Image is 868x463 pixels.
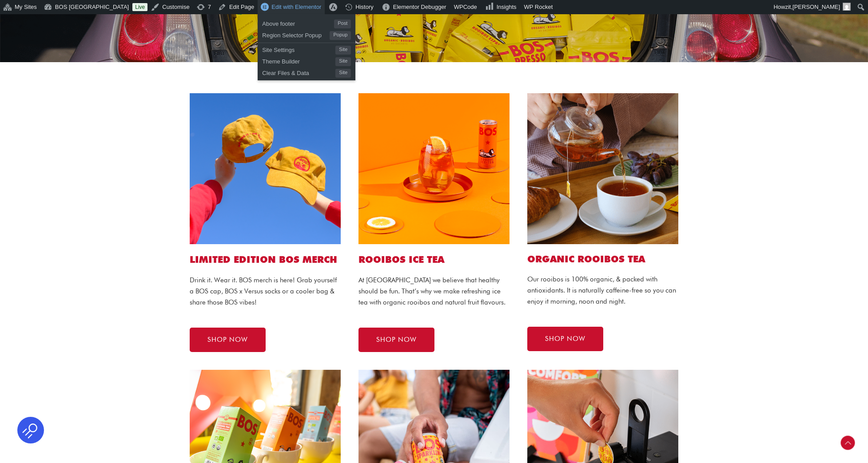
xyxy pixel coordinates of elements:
a: SHOP NOW [358,328,434,352]
p: Our rooibos is 100% organic, & packed with antioxidants. It is naturally caffeine-free so you can... [527,274,678,307]
span: Edit with Elementor [271,4,321,10]
h2: Organic ROOIBOS TEA [527,253,678,265]
a: SHOP NOW [190,328,266,352]
span: SHOP NOW [545,336,585,342]
a: Theme BuilderSite [258,55,355,66]
a: Site SettingsSite [258,43,355,55]
a: Above footerPost [258,17,355,28]
p: At [GEOGRAPHIC_DATA] we believe that healthy should be fun. That’s why we make refreshing ice tea... [358,275,510,308]
h1: ROOIBOS ICE TEA [358,253,510,266]
span: [PERSON_NAME] [792,4,840,10]
span: Site [335,57,351,66]
img: bos cap [190,93,341,244]
span: Site Settings [262,43,335,55]
a: SHOP NOW [527,327,603,351]
a: Clear Files & DataSite [258,66,355,78]
span: Insights [497,4,517,10]
img: bos tea bags website1 [527,93,678,244]
span: Theme Builder [262,55,335,66]
span: Popup [330,31,351,40]
h1: LIMITED EDITION BOS MERCH [190,253,341,266]
span: Post [334,20,351,28]
a: Live [132,3,147,11]
a: Region Selector PopupPopup [258,28,355,40]
span: Clear Files & Data [262,66,335,78]
span: SHOP NOW [376,336,417,343]
span: Above footer [262,17,334,28]
p: Drink it. Wear it. BOS merch is here! Grab yourself a BOS cap, BOS x Versus socks or a cooler bag... [190,275,341,308]
span: Region Selector Popup [262,28,330,40]
span: SHOP NOW [207,336,248,343]
span: Site [335,46,351,55]
span: Site [335,69,351,78]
